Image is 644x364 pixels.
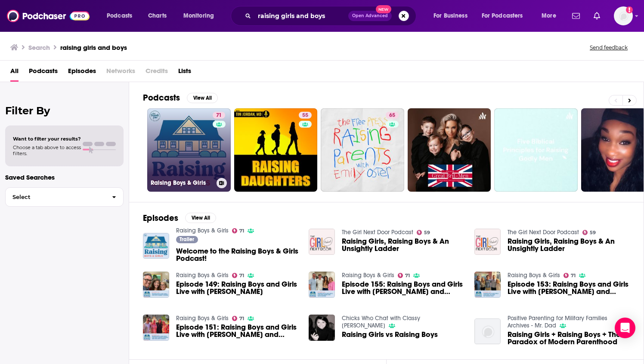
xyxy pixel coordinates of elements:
[342,281,464,295] span: Episode 155: Raising Boys and Girls Live with [PERSON_NAME] and [PERSON_NAME]
[6,194,105,200] span: Select
[7,8,90,24] img: Podchaser - Follow, Share and Rate Podcasts
[417,230,430,235] a: 59
[29,64,58,82] a: Podcasts
[143,92,218,103] a: PodcastsView All
[474,318,501,345] img: Raising Girls + Raising Boys + The Paradox of Modern Parenthood
[508,281,630,295] span: Episode 153: Raising Boys and Girls Live with [PERSON_NAME] and [PERSON_NAME]
[309,229,335,255] img: Raising Girls, Raising Boys & An Unsightly Ladder
[542,10,556,22] span: More
[569,9,583,23] a: Show notifications dropdown
[232,316,245,321] a: 71
[143,315,169,341] img: Episode 151: Raising Boys and Girls Live with Sophie Hudson and Melanie Shankle
[424,231,430,235] span: 59
[101,9,143,23] button: open menu
[13,144,81,156] span: Choose a tab above to access filters.
[28,43,50,52] h3: Search
[342,315,420,329] a: Chicks Who Chat with Classy Jen Hinton
[342,331,438,338] a: Raising Girls vs Raising Boys
[587,44,630,51] button: Send feedback
[299,112,312,119] a: 55
[352,14,388,18] span: Open Advanced
[626,6,633,13] svg: Add a profile image
[147,108,231,192] a: 71Raising Boys & Girls
[151,179,213,187] h3: Raising Boys & Girls
[508,229,579,236] a: The Girl Next Door Podcast
[239,6,424,26] div: Search podcasts, credits, & more...
[142,9,172,23] a: Charts
[13,136,81,142] span: Want to filter your results?
[474,272,501,298] img: Episode 153: Raising Boys and Girls Live with Jay and Katherine Wolf
[321,108,404,192] a: 65
[5,104,124,117] h2: Filter By
[143,92,180,103] h2: Podcasts
[143,233,169,259] img: Welcome to the Raising Boys & Girls Podcast!
[342,229,413,236] a: The Girl Next Door Podcast
[176,272,229,279] a: Raising Boys & Girls
[239,317,244,321] span: 71
[213,112,225,119] a: 71
[239,274,244,278] span: 71
[615,318,635,338] div: Open Intercom Messenger
[68,64,96,82] a: Episodes
[187,93,218,103] button: View All
[176,315,229,322] a: Raising Boys & Girls
[185,213,216,223] button: View All
[563,273,576,278] a: 71
[5,187,124,207] button: Select
[178,64,191,82] a: Lists
[582,230,596,235] a: 59
[309,272,335,298] a: Episode 155: Raising Boys and Girls Live with Annie and Dave Barnes
[476,9,536,23] button: open menu
[348,11,392,21] button: Open AdvancedNew
[508,331,630,346] a: Raising Girls + Raising Boys + The Paradox of Modern Parenthood
[232,228,245,233] a: 71
[614,6,633,25] img: User Profile
[614,6,633,25] span: Logged in as WE_Broadcast
[60,43,127,52] h3: raising girls and boys
[143,213,178,223] h2: Episodes
[143,272,169,298] img: Episode 149: Raising Boys and Girls Live with Annie F Downs
[216,111,222,120] span: 71
[148,10,167,22] span: Charts
[571,274,576,278] span: 71
[234,108,318,192] a: 55
[474,229,501,255] img: Raising Girls, Raising Boys & An Unsightly Ladder
[342,272,394,279] a: Raising Boys & Girls
[232,273,245,278] a: 71
[508,238,630,252] a: Raising Girls, Raising Boys & An Unsightly Ladder
[176,324,298,338] a: Episode 151: Raising Boys and Girls Live with Sophie Hudson and Melanie Shankle
[107,10,132,22] span: Podcasts
[106,64,135,82] span: Networks
[590,231,596,235] span: 59
[309,315,335,341] img: Raising Girls vs Raising Boys
[10,64,19,82] a: All
[176,227,229,234] a: Raising Boys & Girls
[405,274,410,278] span: 71
[398,273,410,278] a: 71
[482,10,523,22] span: For Podcasters
[342,238,464,252] a: Raising Girls, Raising Boys & An Unsightly Ladder
[508,315,607,329] a: Positive Parenting for Military Families Archives - Mr. Dad
[508,272,560,279] a: Raising Boys & Girls
[146,64,168,82] span: Credits
[342,281,464,295] a: Episode 155: Raising Boys and Girls Live with Annie and Dave Barnes
[614,6,633,25] button: Show profile menu
[176,248,298,262] span: Welcome to the Raising Boys & Girls Podcast!
[176,281,298,295] a: Episode 149: Raising Boys and Girls Live with Annie F Downs
[143,213,216,223] a: EpisodesView All
[254,9,348,23] input: Search podcasts, credits, & more...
